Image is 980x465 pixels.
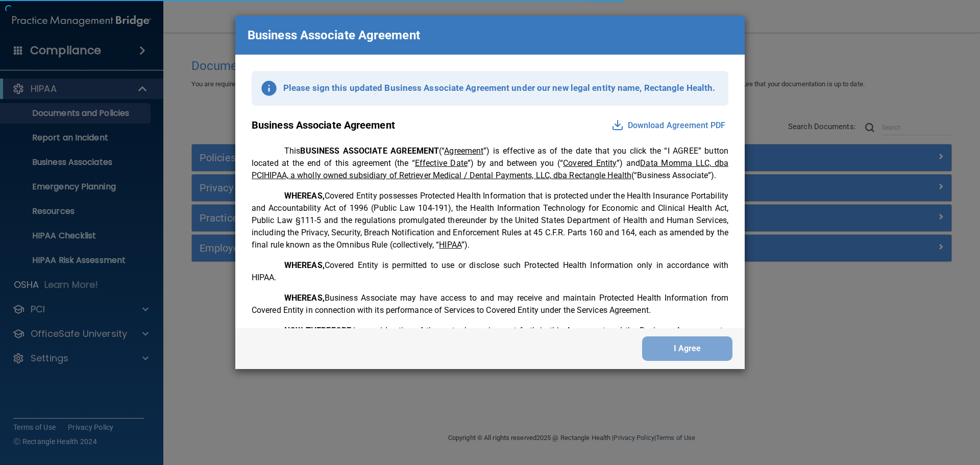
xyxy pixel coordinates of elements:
[284,293,325,303] span: WHEREAS,
[252,259,728,284] p: Covered Entity is permitted to use or disclose such Protected Health Information only in accordan...
[252,145,728,182] p: This (“ ”) is effective as of the date that you click the “I AGREE” button located at the end of ...
[284,191,325,201] span: WHEREAS,
[563,158,617,168] u: Covered Entity
[444,146,483,156] u: Agreement
[252,190,728,251] p: Covered Entity possesses Protected Health Information that is protected under the Health Insuranc...
[284,326,353,335] span: NOW THEREFORE,
[248,24,420,46] p: Business Associate Agreement
[439,240,461,250] u: HIPAA
[284,260,325,270] span: WHEREAS,
[300,146,439,156] span: BUSINESS ASSOCIATE AGREEMENT
[252,116,395,135] p: Business Associate Agreement
[252,292,728,316] p: Business Associate may have access to and may receive and maintain Protected Health Information f...
[642,336,732,361] button: I Agree
[415,158,468,168] u: Effective Date
[283,80,715,96] p: Please sign this updated Business Associate Agreement under our new legal entity name, Rectangle ...
[252,325,728,361] p: in consideration of the mutual promises set forth in this Agreement and the Business Arrangements...
[252,158,728,180] u: Data Momma LLC, dba PCIHIPAA, a wholly owned subsidiary of Retriever Medical / Dental Payments, L...
[608,117,728,134] button: Download Agreement PDF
